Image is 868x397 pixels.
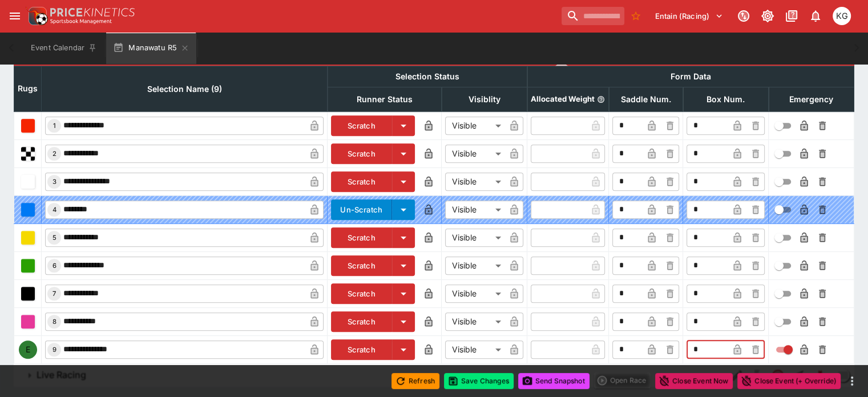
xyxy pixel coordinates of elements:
[19,340,37,359] div: E
[331,283,392,304] button: Scratch
[531,94,595,104] p: Allocated Weight
[50,206,59,214] span: 4
[25,5,48,27] img: PriceKinetics Logo
[781,6,802,26] button: Documentation
[328,87,442,111] th: Runner Status
[331,255,392,276] button: Scratch
[445,117,505,135] div: Visible
[50,290,58,298] span: 7
[445,340,505,359] div: Visible
[737,373,841,389] button: Close Event (+ Override)
[50,318,59,326] span: 8
[24,32,104,64] button: Event Calendar
[845,374,859,388] button: more
[5,6,25,26] button: open drawer
[51,122,58,130] span: 1
[328,66,527,87] th: Selection Status
[391,373,439,389] button: Refresh
[445,200,505,219] div: Visible
[444,373,514,389] button: Save Changes
[733,6,754,26] button: Connected to PK
[518,373,590,389] button: Send Snapshot
[562,7,624,25] input: search
[50,150,59,158] span: 2
[445,145,505,163] div: Visible
[50,346,59,354] span: 9
[50,8,135,17] img: PriceKinetics
[50,234,59,242] span: 5
[445,312,505,331] div: Visible
[106,32,196,64] button: Manawatu R5
[527,66,854,87] th: Form Data
[445,228,505,247] div: Visible
[627,7,645,25] button: No Bookmarks
[648,7,730,25] button: Select Tenant
[829,3,854,29] button: Kevin Gutschlag
[135,82,235,96] span: Selection Name (9)
[594,372,651,388] div: split button
[50,178,59,186] span: 3
[14,66,42,111] th: Rugs
[833,7,851,25] div: Kevin Gutschlag
[655,373,733,389] button: Close Event Now
[757,6,778,26] button: Toggle light/dark mode
[609,87,683,111] th: Saddle Num.
[14,364,726,387] button: Live Racing
[331,143,392,164] button: Scratch
[805,6,826,26] button: Notifications
[331,199,392,220] button: Un-Scratch
[331,227,392,248] button: Scratch
[50,19,112,24] img: Sportsbook Management
[50,262,59,270] span: 6
[442,87,527,111] th: Visiblity
[331,171,392,192] button: Scratch
[445,284,505,303] div: Visible
[683,87,769,111] th: Box Num.
[331,339,392,360] button: Scratch
[445,173,505,191] div: Visible
[809,364,831,387] a: 438c5200-3423-49ef-a9b9-9b45d493d434
[769,87,854,111] th: Emergency
[597,95,605,103] button: Allocated Weight
[445,256,505,275] div: Visible
[331,311,392,332] button: Scratch
[331,115,392,136] button: Scratch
